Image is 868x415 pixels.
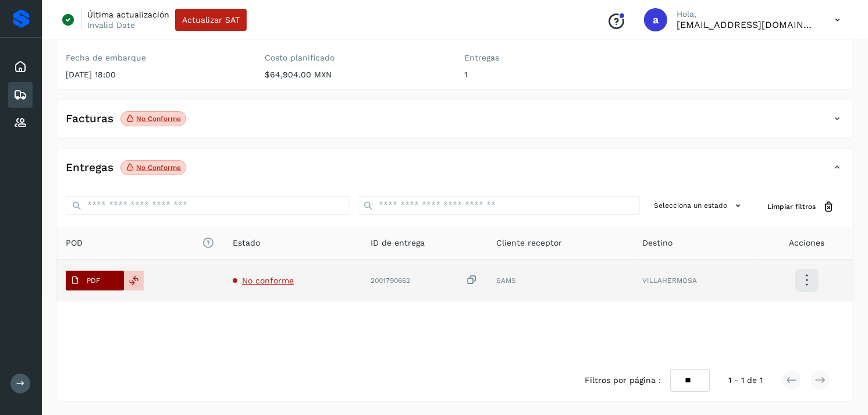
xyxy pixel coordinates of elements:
[66,53,247,63] label: Fecha de embarque
[56,158,853,187] div: EntregasNo conforme
[767,201,816,212] span: Limpiar filtros
[233,237,260,249] span: Estado
[8,82,33,108] div: Embarques
[487,260,633,302] td: SAMS
[182,16,240,24] span: Actualizar SAT
[728,374,763,386] span: 1 - 1 de 1
[175,9,247,31] button: Actualizar SAT
[371,274,478,286] div: 2001790662
[66,237,214,249] span: POD
[66,70,247,80] p: [DATE] 18:00
[87,20,135,30] p: Invalid Date
[8,110,33,136] div: Proveedores
[677,9,816,19] p: Hola,
[87,9,169,20] p: Última actualización
[242,276,294,285] span: No conforme
[649,196,749,215] button: Selecciona un estado
[66,161,113,175] h4: Entregas
[265,70,446,80] p: $64,904.00 MXN
[8,54,33,80] div: Inicio
[677,19,816,30] p: alejperez@niagarawater.com
[265,53,446,63] label: Costo planificado
[789,237,824,249] span: Acciones
[464,53,645,63] label: Entregas
[585,374,661,386] span: Filtros por página :
[371,237,425,249] span: ID de entrega
[124,271,144,290] div: Reemplazar POD
[136,115,181,123] p: No conforme
[758,196,844,218] button: Limpiar filtros
[496,237,562,249] span: Cliente receptor
[66,271,124,290] button: PDF
[136,164,181,172] p: No conforme
[464,70,645,80] p: 1
[87,276,100,285] p: PDF
[66,112,113,126] h4: Facturas
[642,237,673,249] span: Destino
[56,109,853,138] div: FacturasNo conforme
[633,260,760,302] td: VILLAHERMOSA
